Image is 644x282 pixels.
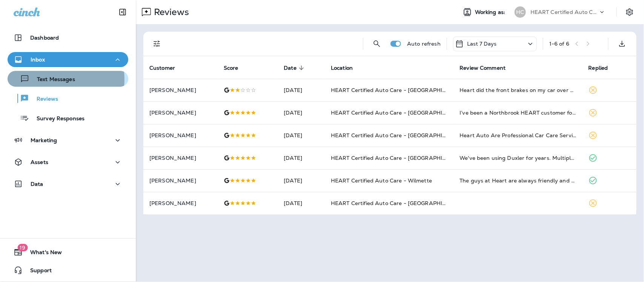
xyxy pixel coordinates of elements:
[149,64,185,71] span: Customer
[31,159,48,165] p: Assets
[149,65,175,71] span: Customer
[530,9,598,15] p: HEART Certified Auto Care
[149,110,212,116] p: [PERSON_NAME]
[8,155,128,170] button: Assets
[331,64,363,71] span: Location
[8,90,128,106] button: Reviews
[8,52,128,67] button: Inbox
[31,57,45,63] p: Inbox
[369,36,384,51] button: Search Reviews
[151,6,189,18] p: Reviews
[331,200,466,207] span: HEART Certified Auto Care - [GEOGRAPHIC_DATA]
[278,124,325,147] td: [DATE]
[8,263,128,278] button: Support
[589,64,618,71] span: Replied
[112,5,133,20] button: Collapse Sidebar
[475,9,507,15] span: Working as:
[278,147,325,169] td: [DATE]
[23,249,62,258] span: What's New
[460,64,515,71] span: Review Comment
[623,5,636,19] button: Settings
[331,155,466,161] span: HEART Certified Auto Care - [GEOGRAPHIC_DATA]
[8,30,128,45] button: Dashboard
[29,76,75,83] p: Text Messages
[278,192,325,215] td: [DATE]
[460,109,576,116] div: I’ve been a Northbrook HEART customer for over 5 years, 2 different cars and a change in their ow...
[589,65,608,71] span: Replied
[149,155,212,161] p: [PERSON_NAME]
[31,137,57,143] p: Marketing
[149,132,212,138] p: [PERSON_NAME]
[8,110,128,126] button: Survey Responses
[331,132,466,139] span: HEART Certified Auto Care - [GEOGRAPHIC_DATA]
[407,41,441,47] p: Auto refresh
[460,154,576,162] div: We've been using Duxler for years. Multiple kids, multiple cars. I've always found them to be hon...
[29,96,58,103] p: Reviews
[149,36,164,51] button: Filters
[8,245,128,260] button: 19What's New
[8,71,128,87] button: Text Messages
[460,177,576,184] div: The guys at Heart are always friendly and accommodation. They get the job done quickly and are th...
[331,65,353,71] span: Location
[23,267,52,276] span: Support
[278,169,325,192] td: [DATE]
[149,178,212,184] p: [PERSON_NAME]
[615,36,630,51] button: Export as CSV
[331,177,432,184] span: HEART Certified Auto Care - Wilmette
[284,64,306,71] span: Date
[149,200,212,206] p: [PERSON_NAME]
[224,64,248,71] span: Score
[331,109,466,116] span: HEART Certified Auto Care - [GEOGRAPHIC_DATA]
[278,101,325,124] td: [DATE]
[29,115,85,123] p: Survey Responses
[284,65,297,71] span: Date
[515,6,526,18] div: HC
[549,41,569,47] div: 1 - 6 of 6
[278,79,325,101] td: [DATE]
[460,86,576,94] div: Heart did the front brakes on my car over a year ago. They are still shedding. My car hasn’t look...
[8,133,128,148] button: Marketing
[149,87,212,93] p: [PERSON_NAME]
[31,181,43,187] p: Data
[224,65,238,71] span: Score
[460,132,576,139] div: Heart Auto Are Professional Car Care Service Providers. Nothing Short Of Professionalism. Keisha ...
[467,41,497,47] p: Last 7 Days
[331,87,466,93] span: HEART Certified Auto Care - [GEOGRAPHIC_DATA]
[30,35,59,41] p: Dashboard
[8,176,128,192] button: Data
[460,65,506,71] span: Review Comment
[17,244,28,251] span: 19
